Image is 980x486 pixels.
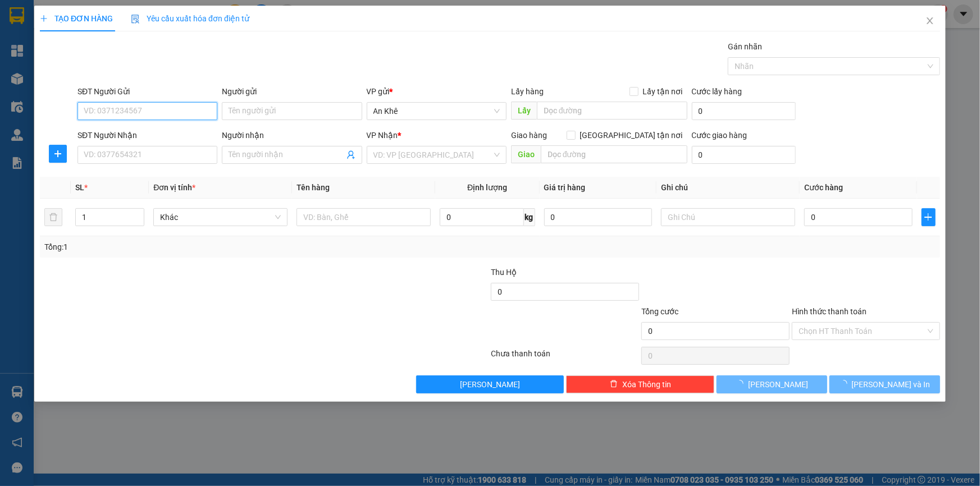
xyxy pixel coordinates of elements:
[491,268,517,277] span: Thu Hộ
[347,150,355,159] span: user-add
[804,183,843,192] span: Cước hàng
[610,380,618,389] span: delete
[544,208,653,226] input: 0
[657,177,800,199] th: Ghi chú
[728,42,762,51] label: Gán nhãn
[44,208,62,226] button: delete
[78,85,217,98] div: SĐT Người Gửi
[829,375,940,393] button: [PERSON_NAME] và In
[367,131,398,140] span: VP Nhận
[49,145,67,163] button: plus
[367,85,507,98] div: VP gửi
[692,102,796,120] input: Cước lấy hàng
[524,208,535,226] span: kg
[544,183,586,192] span: Giá trị hàng
[537,102,687,120] input: Dọc đường
[131,15,140,24] img: icon
[297,208,431,226] input: VD: Bàn, Ghế
[692,146,796,164] input: Cước giao hàng
[222,85,362,98] div: Người gửi
[692,87,742,96] label: Cước lấy hàng
[373,103,500,120] span: An Khê
[511,145,541,163] span: Giao
[40,14,113,23] span: TẠO ĐƠN HÀNG
[566,375,714,393] button: deleteXóa Thông tin
[153,183,195,192] span: Đơn vị tính
[131,14,249,23] span: Yêu cầu xuất hóa đơn điện tử
[416,375,564,393] button: [PERSON_NAME]
[467,183,507,192] span: Định lượng
[922,208,936,226] button: plus
[511,87,544,96] span: Lấy hàng
[576,129,687,141] span: [GEOGRAPHIC_DATA] tận nơi
[49,149,66,158] span: plus
[641,307,678,316] span: Tổng cước
[297,183,330,192] span: Tên hàng
[622,378,671,391] span: Xóa Thông tin
[222,129,362,141] div: Người nhận
[160,209,281,226] span: Khác
[639,85,687,98] span: Lấy tận nơi
[40,15,48,22] span: plus
[490,347,641,367] div: Chưa thanh toán
[922,213,935,222] span: plus
[75,183,84,192] span: SL
[661,208,795,226] input: Ghi Chú
[541,145,687,163] input: Dọc đường
[717,375,827,393] button: [PERSON_NAME]
[511,102,537,120] span: Lấy
[736,380,748,388] span: loading
[748,378,808,391] span: [PERSON_NAME]
[44,241,379,253] div: Tổng: 1
[692,131,747,140] label: Cước giao hàng
[460,378,520,391] span: [PERSON_NAME]
[792,307,867,316] label: Hình thức thanh toán
[840,380,852,388] span: loading
[914,6,946,37] button: Close
[78,129,217,141] div: SĐT Người Nhận
[852,378,931,391] span: [PERSON_NAME] và In
[511,131,547,140] span: Giao hàng
[926,16,935,25] span: close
